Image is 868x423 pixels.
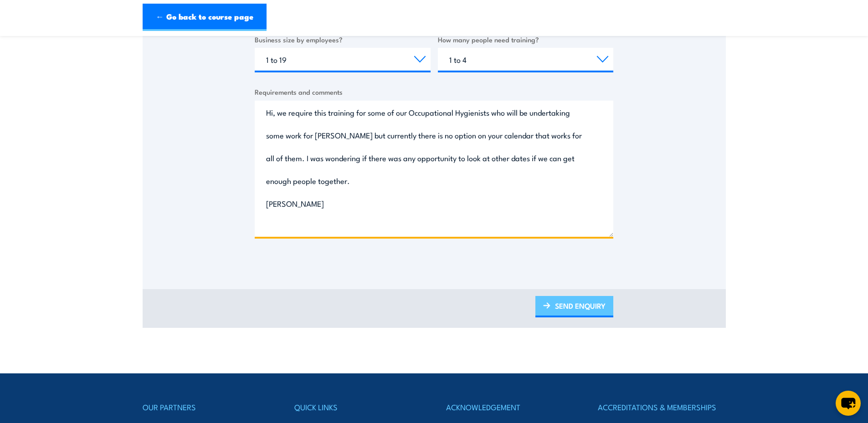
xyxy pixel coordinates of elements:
[836,391,861,416] button: chat-button
[255,34,431,45] label: Business size by employees?
[598,401,725,413] h4: ACCREDITATIONS & MEMBERSHIPS
[438,34,614,45] label: How many people need training?
[143,401,270,413] h4: OUR PARTNERS
[294,401,422,413] h4: QUICK LINKS
[446,401,574,413] h4: ACKNOWLEDGEMENT
[535,296,613,317] a: SEND ENQUIRY
[143,4,267,31] a: ← Go back to course page
[255,87,613,97] label: Requirements and comments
